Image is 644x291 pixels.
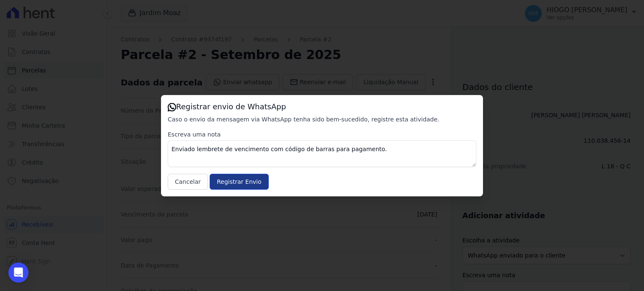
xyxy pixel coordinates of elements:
h3: Registrar envio de WhatsApp [168,102,476,112]
div: Open Intercom Messenger [8,263,29,283]
textarea: Enviado lembrete de vencimento com código de barras para pagamento. [168,140,476,167]
button: Cancelar [168,174,208,190]
input: Registrar Envio [210,174,268,190]
p: Caso o envio da mensagem via WhatsApp tenha sido bem-sucedido, registre esta atividade. [168,115,476,124]
label: Escreva uma nota [168,130,476,139]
